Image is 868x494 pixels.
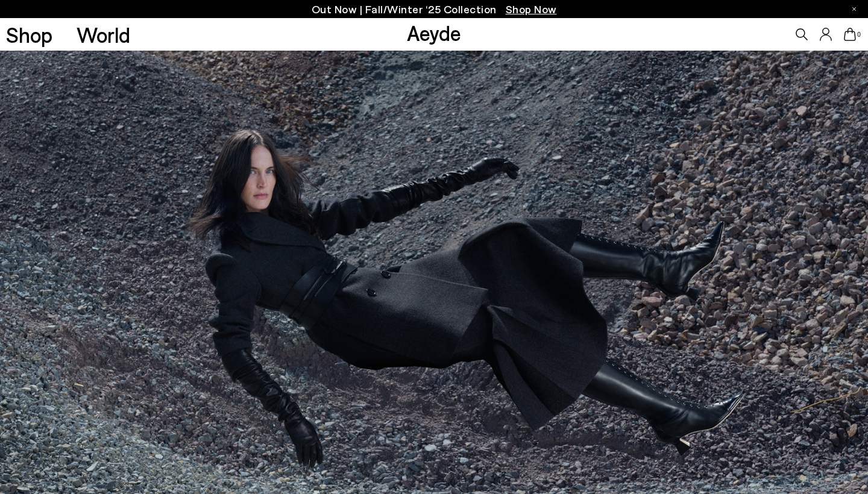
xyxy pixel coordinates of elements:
[856,31,862,38] span: 0
[506,2,557,16] span: Navigate to /collections/new-in
[77,24,130,45] a: World
[407,20,461,45] a: Aeyde
[312,2,557,17] p: Out Now | Fall/Winter ‘25 Collection
[844,28,856,41] a: 0
[6,24,52,45] a: Shop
